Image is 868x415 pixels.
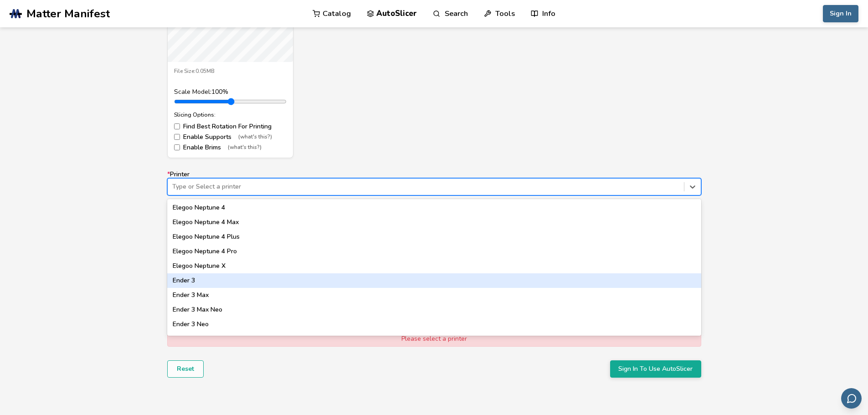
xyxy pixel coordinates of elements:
[174,144,180,150] input: Enable Brims(what's this?)
[841,388,862,409] button: Send feedback via email
[26,7,110,20] span: Matter Manifest
[174,144,287,151] label: Enable Brims
[167,288,701,302] div: Ender 3 Max
[167,317,701,332] div: Ender 3 Neo
[174,134,180,140] input: Enable Supports(what's this?)
[167,244,701,259] div: Elegoo Neptune 4 Pro
[167,273,701,288] div: Ender 3
[174,88,287,96] div: Scale Model: 100 %
[167,200,701,215] div: Elegoo Neptune 4
[167,331,701,347] div: Please select a printer
[167,230,701,244] div: Elegoo Neptune 4 Plus
[174,123,180,129] input: Find Best Rotation For Printing
[167,360,204,378] button: Reset
[174,68,287,75] div: File Size: 0.05MB
[823,5,858,22] button: Sign In
[238,134,272,140] span: (what's this?)
[167,302,701,317] div: Ender 3 Max Neo
[172,183,174,190] input: *PrinterType or Select a printerAnycubic Kobra PlusAnycubic Mega ZeroBambu Lab A1 MiniCreality K1...
[228,144,262,151] span: (what's this?)
[174,123,287,130] label: Find Best Rotation For Printing
[174,112,287,118] div: Slicing Options:
[174,133,287,141] label: Enable Supports
[610,360,701,378] button: Sign In To Use AutoSlicer
[167,215,701,230] div: Elegoo Neptune 4 Max
[167,171,701,195] label: Printer
[167,259,701,273] div: Elegoo Neptune X
[167,332,701,346] div: Ender 3 Pro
